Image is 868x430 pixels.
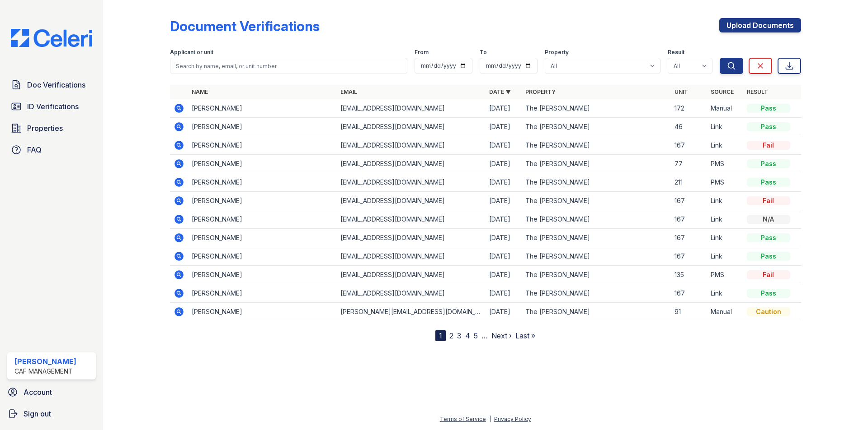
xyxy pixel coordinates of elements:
td: [EMAIL_ADDRESS][DOMAIN_NAME] [337,99,486,118]
a: Date ▼ [489,88,511,95]
div: 1 [435,330,446,341]
a: Source [711,88,734,95]
div: CAF Management [14,367,76,376]
td: Link [707,210,743,229]
td: [PERSON_NAME] [188,155,337,173]
td: The [PERSON_NAME] [522,173,670,192]
td: PMS [707,266,743,284]
td: [PERSON_NAME] [188,247,337,266]
td: [DATE] [486,284,522,303]
a: Terms of Service [440,416,486,422]
a: 4 [465,331,470,340]
div: Fail [747,141,790,150]
td: [PERSON_NAME] [188,118,337,136]
div: Pass [747,289,790,298]
a: Last » [515,331,535,340]
td: [EMAIL_ADDRESS][DOMAIN_NAME] [337,247,486,266]
td: 167 [671,284,707,303]
a: Next › [491,331,512,340]
td: 91 [671,303,707,321]
a: 5 [474,331,478,340]
a: Doc Verifications [7,76,96,94]
td: [DATE] [486,118,522,136]
div: Document Verifications [170,18,320,34]
a: Unit [675,88,688,95]
td: [EMAIL_ADDRESS][DOMAIN_NAME] [337,118,486,136]
a: Email [340,88,357,95]
td: [PERSON_NAME] [188,173,337,192]
td: The [PERSON_NAME] [522,266,670,284]
td: [DATE] [486,303,522,321]
td: [DATE] [486,266,522,284]
a: FAQ [7,141,96,159]
td: [DATE] [486,192,522,210]
td: Manual [707,303,743,321]
input: Search by name, email, or unit number [170,58,407,74]
td: 77 [671,155,707,173]
td: The [PERSON_NAME] [522,155,670,173]
td: [DATE] [486,99,522,118]
div: Caution [747,307,790,316]
div: | [489,416,491,422]
td: [EMAIL_ADDRESS][DOMAIN_NAME] [337,155,486,173]
td: 167 [671,229,707,247]
td: [DATE] [486,247,522,266]
td: 211 [671,173,707,192]
div: Pass [747,178,790,187]
span: Sign out [24,408,51,419]
label: Property [545,49,569,56]
td: [DATE] [486,173,522,192]
td: The [PERSON_NAME] [522,247,670,266]
span: Account [24,387,52,398]
td: Link [707,247,743,266]
td: [PERSON_NAME] [188,266,337,284]
a: 3 [457,331,462,340]
td: [PERSON_NAME] [188,284,337,303]
td: 167 [671,192,707,210]
a: Privacy Policy [494,416,531,422]
td: [PERSON_NAME] [188,192,337,210]
a: 2 [449,331,453,340]
label: To [480,49,487,56]
td: Link [707,136,743,155]
td: Link [707,284,743,303]
img: CE_Logo_Blue-a8612792a0a2168367f1c8372b55b34899dd931a85d93a1a3d3e32e68fde9ad4.png [4,29,99,47]
td: [DATE] [486,155,522,173]
td: The [PERSON_NAME] [522,303,670,321]
td: [PERSON_NAME][EMAIL_ADDRESS][DOMAIN_NAME] [337,303,486,321]
td: 167 [671,136,707,155]
td: [PERSON_NAME] [188,136,337,155]
label: From [415,49,429,56]
td: The [PERSON_NAME] [522,118,670,136]
td: [EMAIL_ADDRESS][DOMAIN_NAME] [337,136,486,155]
td: 167 [671,247,707,266]
div: Pass [747,252,790,261]
td: Link [707,118,743,136]
td: The [PERSON_NAME] [522,229,670,247]
div: N/A [747,215,790,224]
td: [PERSON_NAME] [188,210,337,229]
td: [DATE] [486,136,522,155]
td: [EMAIL_ADDRESS][DOMAIN_NAME] [337,229,486,247]
a: Upload Documents [719,18,801,32]
td: [EMAIL_ADDRESS][DOMAIN_NAME] [337,210,486,229]
td: Manual [707,99,743,118]
td: PMS [707,155,743,173]
div: [PERSON_NAME] [14,356,76,367]
a: Sign out [4,405,99,423]
label: Result [668,49,684,56]
td: [PERSON_NAME] [188,99,337,118]
td: [PERSON_NAME] [188,229,337,247]
td: Link [707,192,743,210]
td: 172 [671,99,707,118]
td: The [PERSON_NAME] [522,284,670,303]
td: The [PERSON_NAME] [522,192,670,210]
div: Fail [747,270,790,279]
td: 46 [671,118,707,136]
div: Pass [747,104,790,113]
a: Name [192,88,208,95]
td: The [PERSON_NAME] [522,99,670,118]
td: 167 [671,210,707,229]
td: [DATE] [486,229,522,247]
